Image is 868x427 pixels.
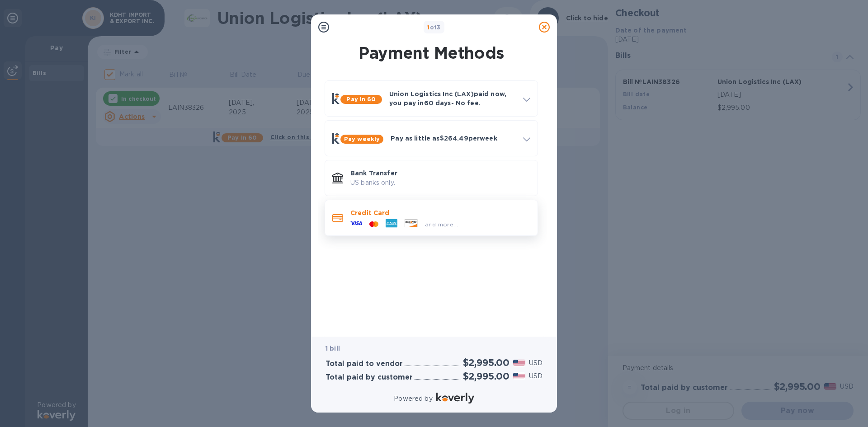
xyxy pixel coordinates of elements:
[513,360,525,366] img: USD
[463,371,509,382] h2: $2,995.00
[389,89,516,108] p: Union Logistics Inc (LAX) paid now, you pay in 60 days - No fee.
[529,371,542,381] p: USD
[427,24,441,31] b: of 3
[529,358,542,368] p: USD
[325,373,413,382] h3: Total paid by customer
[436,393,474,404] img: Logo
[394,394,432,404] p: Powered by
[344,136,380,142] b: Pay weekly
[350,208,530,217] p: Credit Card
[350,169,530,178] p: Bank Transfer
[427,24,429,31] span: 1
[513,373,525,379] img: USD
[325,360,403,368] h3: Total paid to vendor
[323,43,540,62] h1: Payment Methods
[463,357,509,368] h2: $2,995.00
[350,178,530,188] p: US banks only.
[425,221,458,228] span: and more...
[346,96,376,103] b: Pay in 60
[325,345,340,352] b: 1 bill
[391,134,516,143] p: Pay as little as $264.49 per week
